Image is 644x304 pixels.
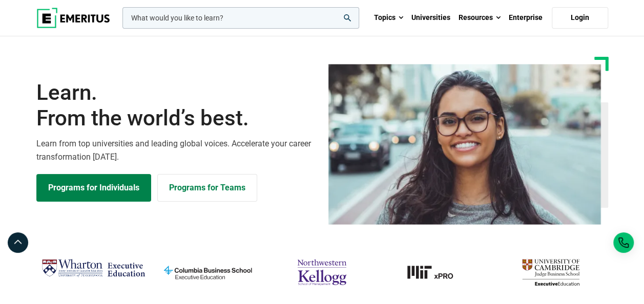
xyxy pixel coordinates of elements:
input: woocommerce-product-search-field-0 [122,7,359,29]
img: cambridge-judge-business-school [498,255,603,289]
a: Explore Programs [36,174,151,202]
a: MIT-xPRO [384,255,488,289]
img: northwestern-kellogg [270,255,374,289]
h1: Learn. [36,80,316,132]
img: Wharton Executive Education [41,255,146,281]
img: columbia-business-school [156,255,260,289]
span: From the world’s best. [36,105,316,131]
img: MIT xPRO [384,255,488,289]
a: Explore for Business [157,174,257,202]
p: Learn from top universities and leading global voices. Accelerate your career transformation [DATE]. [36,137,316,163]
a: Login [552,7,608,29]
img: Learn from the world's best [328,64,601,225]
